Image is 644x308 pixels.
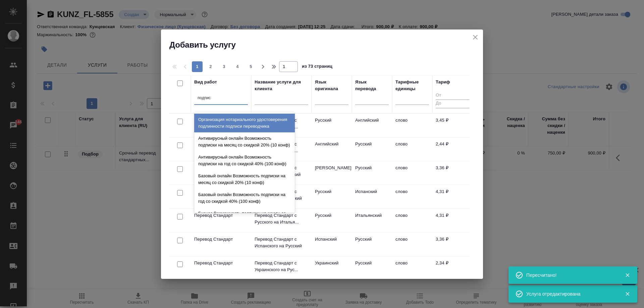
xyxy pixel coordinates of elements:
[169,40,483,50] h2: Добавить услугу
[392,137,432,161] td: слово
[432,137,473,161] td: 2,44 ₽
[432,185,473,208] td: 4,31 ₽
[194,212,248,219] p: Перевод Стандарт
[246,61,256,72] button: 5
[194,151,295,170] div: Антивирусный онлайн Возможность подписки на год со скидкой 40% (100 конф)
[352,185,392,208] td: Испанский
[395,79,429,92] div: Тарифные единицы
[255,79,308,92] div: Название услуги для клиента
[219,61,229,72] button: 3
[432,256,473,280] td: 2,34 ₽
[392,209,432,232] td: слово
[392,114,432,137] td: слово
[352,114,392,137] td: Английский
[194,114,295,132] div: Организация нотариального удостоверения подлинности подписи переводчика
[432,114,473,137] td: 3,45 ₽
[432,209,473,232] td: 4,31 ₽
[194,79,217,85] div: Вид работ
[392,185,432,208] td: слово
[436,100,469,108] input: До
[432,233,473,256] td: 3,36 ₽
[255,260,308,273] p: Перевод Стандарт с Украинского на Рус...
[194,260,248,266] p: Перевод Стандарт
[312,233,352,256] td: Испанский
[436,79,450,85] div: Тариф
[392,161,432,185] td: слово
[355,79,389,92] div: Язык перевода
[432,161,473,185] td: 3,36 ₽
[621,272,634,278] button: Закрыть
[232,63,243,70] span: 4
[352,233,392,256] td: Русский
[255,212,308,226] p: Перевод Стандарт с Русского на Италья...
[352,256,392,280] td: Русский
[621,291,634,297] button: Закрыть
[194,207,295,226] div: Бизнес Возможность подписки на месяц со скидкой 20% (10 конф)
[219,63,229,70] span: 3
[470,32,480,42] button: close
[526,291,615,297] div: Услуга отредактирована
[194,132,295,151] div: Антивирусный онлайн Возможность подписки на месяц со скидкой 20% (10 конф)
[352,137,392,161] td: Русский
[302,62,332,72] span: из 73 страниц
[312,185,352,208] td: Русский
[436,91,469,100] input: От
[312,209,352,232] td: Русский
[312,137,352,161] td: Английский
[392,256,432,280] td: слово
[232,61,243,72] button: 4
[526,272,615,279] div: Пересчитано!
[352,161,392,185] td: Русский
[194,189,295,207] div: Базовый онлайн Возможность подписки на год со скидкой 40% (100 конф)
[205,61,216,72] button: 2
[312,114,352,137] td: Русский
[194,170,295,189] div: Базовый онлайн Возможность подписки на месяц со скидкой 20% (10 конф)
[315,79,348,92] div: Язык оригинала
[312,256,352,280] td: Украинский
[205,63,216,70] span: 2
[392,233,432,256] td: слово
[246,63,256,70] span: 5
[312,161,352,185] td: [PERSON_NAME]
[255,236,308,249] p: Перевод Стандарт с Испанского на Русский
[194,236,248,243] p: Перевод Стандарт
[352,209,392,232] td: Итальянский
